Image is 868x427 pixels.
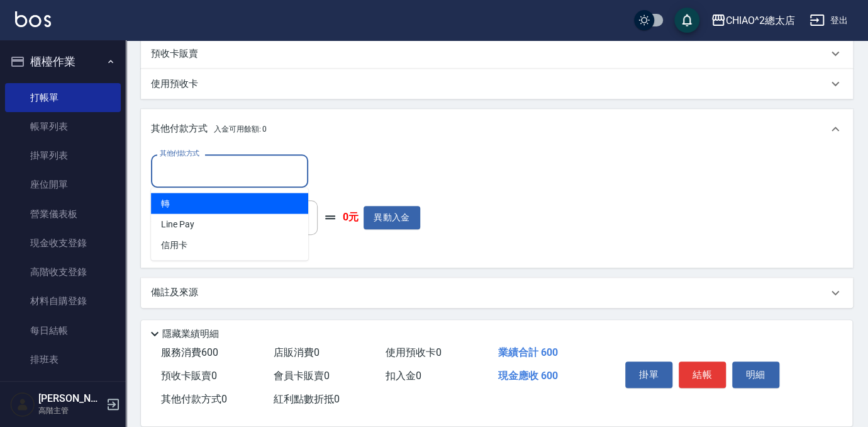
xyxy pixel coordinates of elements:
a: 每日結帳 [5,316,121,345]
button: 櫃檯作業 [5,45,121,78]
a: 帳單列表 [5,112,121,141]
button: 明細 [732,362,779,388]
span: 預收卡販賣 0 [161,370,217,382]
span: 會員卡販賣 0 [274,370,330,382]
span: 入金可用餘額: 0 [214,125,267,134]
span: 現金應收 600 [498,370,558,382]
span: 店販消費 0 [274,346,320,358]
p: 隱藏業績明細 [162,327,219,341]
label: 其他付款方式 [160,149,199,158]
span: 其他付款方式 0 [161,393,227,405]
a: 現場電腦打卡 [5,374,121,403]
p: 預收卡販賣 [151,47,198,60]
div: CHIAO^2總太店 [726,13,795,28]
div: 預收卡販賣 [141,38,853,69]
span: Line Pay [151,214,308,234]
div: 其他付款方式入金可用餘額: 0 [141,109,853,149]
span: 使用預收卡 0 [386,346,442,358]
button: CHIAO^2總太店 [706,8,800,33]
span: 信用卡 [151,234,308,255]
div: 使用預收卡 [141,69,853,99]
a: 排班表 [5,345,121,374]
strong: 0元 [343,211,359,224]
span: 紅利點數折抵 0 [274,393,340,405]
a: 掛單列表 [5,141,121,170]
a: 打帳單 [5,83,121,112]
button: save [674,8,699,33]
a: 材料自購登錄 [5,287,121,316]
button: 掛單 [625,362,672,388]
p: 高階主管 [38,405,103,416]
img: Person [10,392,35,417]
button: 結帳 [679,362,726,388]
h5: [PERSON_NAME] [38,392,103,405]
div: 備註及來源 [141,278,853,308]
a: 現金收支登錄 [5,229,121,258]
span: 扣入金 0 [386,370,421,382]
a: 營業儀表板 [5,200,121,229]
button: 登出 [804,9,853,32]
button: 異動入金 [364,206,420,229]
a: 座位開單 [5,170,121,199]
img: Logo [15,11,51,27]
p: 備註及來源 [151,286,198,299]
span: 業績合計 600 [498,346,558,358]
a: 高階收支登錄 [5,258,121,287]
p: 使用預收卡 [151,77,198,91]
p: 其他付款方式 [151,122,267,136]
span: 轉 [151,193,308,214]
span: 服務消費 600 [161,346,218,358]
